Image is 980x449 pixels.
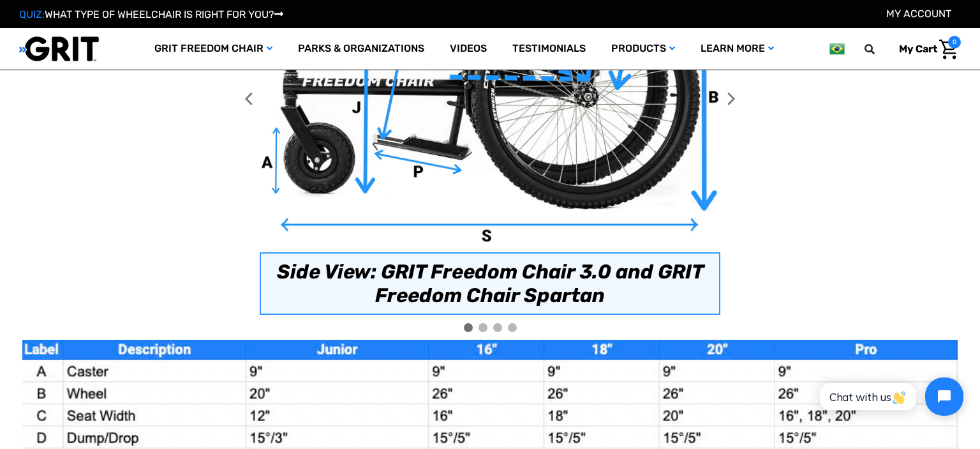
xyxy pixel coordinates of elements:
[598,28,688,70] a: Products
[889,36,961,63] a: Cart with 0 items
[899,43,937,55] span: My Cart
[19,36,99,62] img: GRIT All-Terrain Wheelchair and Mobility Equipment
[285,28,437,70] a: Parks & Organizations
[948,36,961,49] span: 0
[829,41,845,57] img: br.png
[19,8,45,20] span: QUIZ:
[437,28,500,70] a: Videos
[142,28,285,70] a: GRIT Freedom Chair
[886,8,951,20] a: Account
[806,367,974,427] iframe: Tidio Chat
[939,40,958,59] img: Cart
[19,8,283,20] a: QUIZ:WHAT TYPE OF WHEELCHAIR IS RIGHT FOR YOU?
[500,28,598,70] a: Testimonials
[277,260,704,307] i: Side View: GRIT Freedom Chair 3.0 and GRIT Freedom Chair Spartan
[870,36,889,63] input: Search
[688,28,787,70] a: Learn More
